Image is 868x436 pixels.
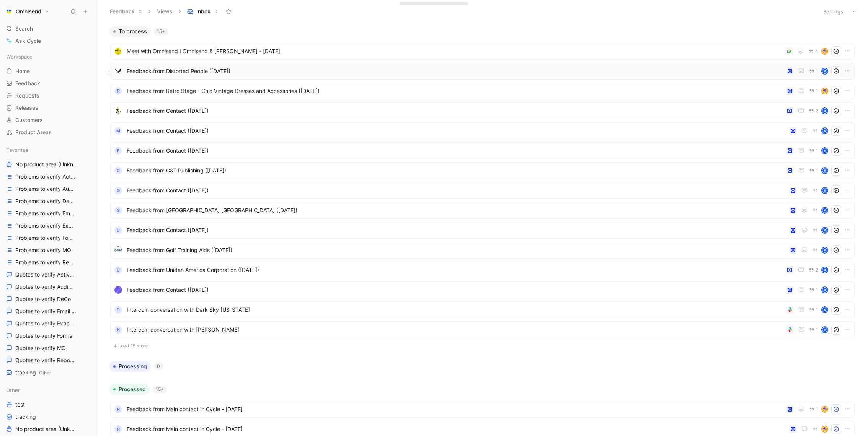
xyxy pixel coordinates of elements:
span: 2 [816,268,818,272]
span: 1 [816,148,818,153]
span: Quotes to verify Reporting [15,356,75,364]
button: 1 [808,87,820,95]
div: U [114,266,122,274]
span: Problems to verify DeCo [15,197,74,205]
div: M [114,127,122,135]
span: Other [6,386,20,394]
a: Problems to verify Activation [3,171,94,182]
span: Customers [15,116,43,124]
button: 1 [808,166,820,175]
div: K [822,287,827,293]
button: Feedback [106,6,146,17]
a: UFeedback from Uniden America Corporation ([DATE])2K [110,262,855,278]
span: Inbox [196,8,210,15]
a: Requests [3,90,94,101]
a: KIntercom conversation with [PERSON_NAME]1K [110,321,855,338]
a: logoFeedback from Contact ([DATE])2K [110,102,855,119]
button: 1 [808,146,820,155]
a: SFeedback from [GEOGRAPHIC_DATA] [GEOGRAPHIC_DATA] ([DATE])K [110,202,855,219]
div: K [822,307,827,312]
a: Feedback [3,78,94,89]
span: Search [15,24,33,33]
span: tracking [15,413,36,421]
span: Problems to verify Reporting [15,259,76,266]
span: Requests [15,92,39,99]
div: K [822,228,827,233]
button: Processing [109,361,151,372]
img: avatar [822,426,827,432]
span: Favorites [6,146,28,154]
a: GFeedback from Contact ([DATE])K [110,182,855,199]
div: K [822,188,827,193]
button: 1 [808,405,820,413]
span: Problems to verify Forms [15,234,75,242]
div: K [822,247,827,253]
div: R [114,87,122,95]
span: Problems to verify Expansion [15,222,77,229]
a: Problems to verify MO [3,244,94,256]
span: Feedback from [GEOGRAPHIC_DATA] [GEOGRAPHIC_DATA] ([DATE]) [127,206,786,215]
span: Processed [119,386,146,393]
div: K [114,326,122,334]
img: avatar [822,49,827,54]
span: 1 [816,69,818,73]
span: 1 [816,327,818,332]
a: tracking [3,411,94,423]
span: Intercom conversation with [PERSON_NAME] [127,325,783,334]
a: Home [3,65,94,77]
a: Product Areas [3,127,94,138]
div: K [822,68,827,74]
span: Home [15,67,30,75]
a: trackingOther [3,367,94,378]
span: Feedback from Contact ([DATE]) [127,285,783,294]
span: Problems to verify Email Builder [15,210,77,217]
span: No product area (Unknowns) [15,161,78,169]
span: To process [119,28,147,35]
span: Quotes to verify Expansion [15,320,76,327]
div: F [114,147,122,155]
button: Load 15 more [110,341,855,350]
a: DIntercom conversation with Dark Sky [US_STATE]1K [110,301,855,318]
span: Feedback from Distorted People ([DATE]) [127,67,783,76]
div: Workspace [3,51,94,62]
img: avatar [822,407,827,412]
img: logo [114,67,122,75]
a: Problems to verify DeCo [3,195,94,207]
a: RFeedback from Retro Stage - Chic Vintage Dresses and Accessories ([DATE])1avatar [110,83,855,99]
a: Quotes to verify DeCo [3,293,94,305]
button: 2 [807,107,820,115]
span: Quotes to verify DeCo [15,295,71,303]
img: logo [114,246,122,254]
img: Omnisend [5,8,13,15]
a: Problems to verify Expansion [3,220,94,231]
span: Feedback from C&T Publishing ([DATE]) [127,166,783,175]
span: Quotes to verify Activation [15,271,75,278]
a: Problems to verify Reporting [3,257,94,268]
h1: Omnisend [16,8,41,15]
a: test [3,399,94,410]
a: Ask Cycle [3,35,94,47]
div: 15+ [154,28,168,35]
a: Problems to verify Email Builder [3,208,94,219]
div: 0 [154,363,163,370]
a: Quotes to verify Expansion [3,318,94,329]
div: To process15+Load 15 more [106,26,858,355]
span: Quotes to verify Audience [15,283,75,291]
a: logoFeedback from Golf Training Aids ([DATE])K [110,242,855,259]
button: 1 [808,67,820,75]
img: logo [114,286,122,294]
span: Workspace [6,53,33,60]
span: 1 [816,307,818,312]
div: R [114,425,122,433]
span: Quotes to verify Forms [15,332,72,340]
span: Problems to verify MO [15,246,71,254]
span: Feedback from Main contact in Cycle - [DATE] [127,425,786,434]
a: No product area (Unknowns) [3,423,94,435]
button: Processed [109,384,150,395]
button: 1 [808,306,820,314]
a: Quotes to verify Forms [3,330,94,342]
span: tracking [15,369,51,377]
button: 2 [807,266,820,274]
span: Feedback from Contact ([DATE]) [127,126,786,135]
a: MFeedback from Contact ([DATE])K [110,122,855,139]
